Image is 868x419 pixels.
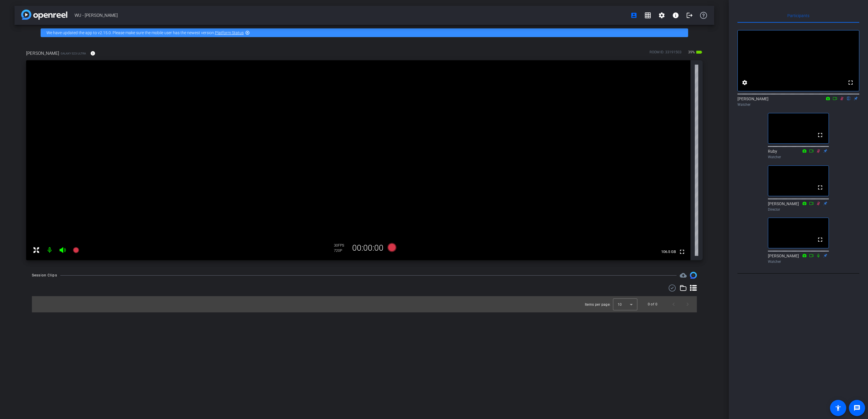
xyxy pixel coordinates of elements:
[817,132,824,139] mat-icon: fullscreen
[75,10,627,21] span: WU - [PERSON_NAME]
[650,50,681,58] div: ROOM ID: 33191503
[681,297,695,311] button: Next page
[690,272,697,279] img: Session clips
[835,405,842,411] mat-icon: accessibility
[644,12,651,19] mat-icon: grid_on
[737,102,859,107] div: Watcher
[630,12,637,19] mat-icon: account_box
[348,243,387,253] div: 00:00:00
[26,50,59,57] span: [PERSON_NAME]
[21,10,67,20] img: app-logo
[667,297,681,311] button: Previous page
[90,51,95,56] mat-icon: info
[768,148,829,160] div: Ruby
[853,405,860,411] mat-icon: message
[845,96,852,101] mat-icon: flip
[245,30,250,35] mat-icon: highlight_off
[32,272,57,278] div: Session Clips
[672,12,679,19] mat-icon: info
[659,248,678,255] span: 106.5 GB
[787,14,809,18] span: Participants
[686,12,693,19] mat-icon: logout
[585,302,611,307] div: Items per page:
[334,243,348,248] div: 30
[768,259,829,264] div: Watcher
[817,184,824,191] mat-icon: fullscreen
[658,12,665,19] mat-icon: settings
[696,49,703,56] mat-icon: battery_std
[679,248,686,255] mat-icon: fullscreen
[338,243,344,247] span: FPS
[334,248,348,253] div: 720P
[737,96,859,107] div: [PERSON_NAME]
[817,236,824,243] mat-icon: fullscreen
[847,79,854,86] mat-icon: fullscreen
[687,48,696,57] span: 39%
[41,28,688,37] div: We have updated the app to v2.15.0. Please make sure the mobile user has the newest version.
[768,201,829,212] div: [PERSON_NAME]
[61,51,86,56] span: Galaxy S23 Ultra
[768,154,829,160] div: Watcher
[680,272,687,279] span: Destinations for your clips
[768,253,829,264] div: [PERSON_NAME]
[741,79,748,86] mat-icon: settings
[215,30,244,35] a: Platform Status
[768,207,829,212] div: Director
[648,301,657,307] div: 0 of 0
[680,272,687,279] mat-icon: cloud_upload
